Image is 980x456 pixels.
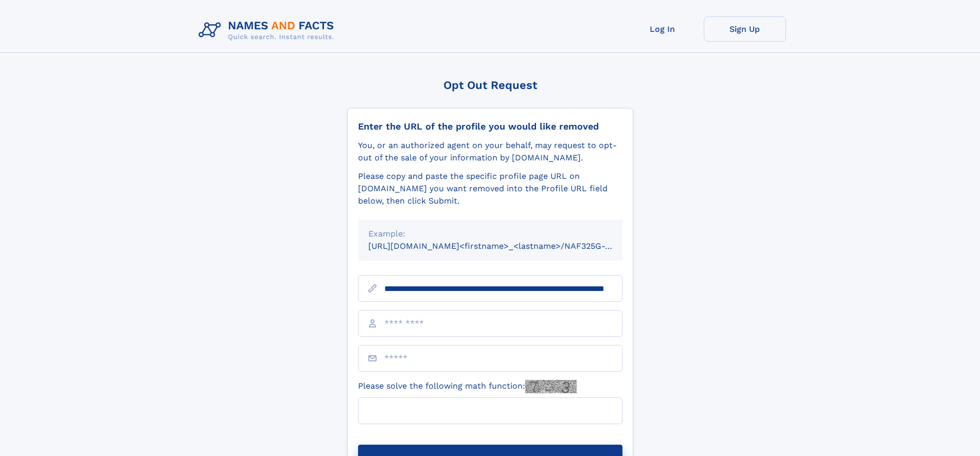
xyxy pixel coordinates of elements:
div: You, or an authorized agent on your behalf, may request to opt-out of the sale of your informatio... [358,139,622,164]
img: Logo Names and Facts [194,16,343,44]
a: Sign Up [704,16,786,42]
div: Enter the URL of the profile you would like removed [358,121,622,132]
div: Example: [368,228,612,240]
label: Please solve the following math function: [358,380,577,393]
a: Log In [621,16,704,42]
div: Please copy and paste the specific profile page URL on [DOMAIN_NAME] you want removed into the Pr... [358,170,622,207]
div: Opt Out Request [347,79,633,92]
small: [URL][DOMAIN_NAME]<firstname>_<lastname>/NAF325G-xxxxxxxx [368,241,642,251]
